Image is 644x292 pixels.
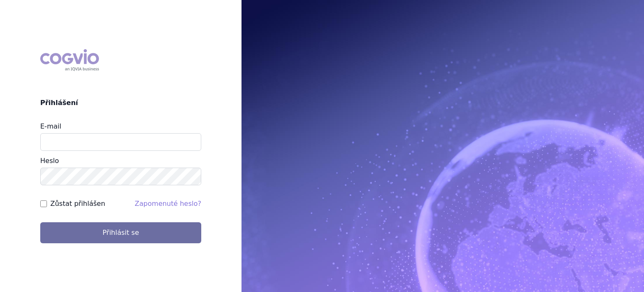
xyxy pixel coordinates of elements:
label: Zůstat přihlášen [50,199,105,209]
a: Zapomenuté heslo? [135,200,201,208]
label: Heslo [40,157,59,165]
button: Přihlásit se [40,222,201,243]
div: COGVIO [40,49,99,71]
h2: Přihlášení [40,98,201,108]
label: E-mail [40,122,61,130]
